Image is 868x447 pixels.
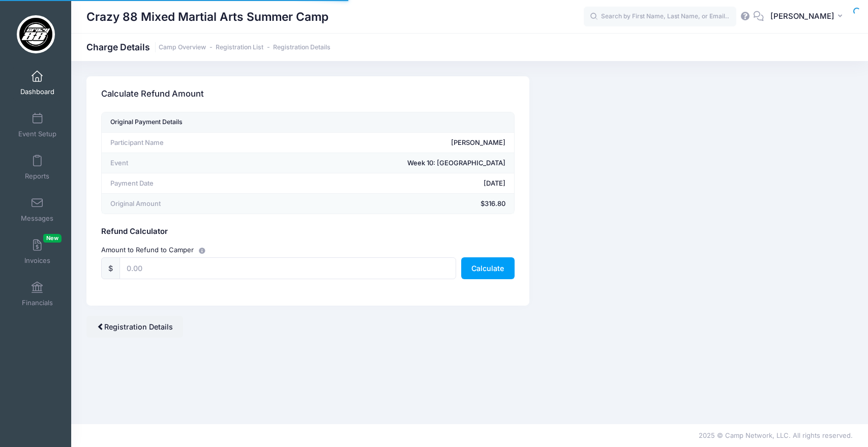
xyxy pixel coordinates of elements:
[13,276,62,312] a: Financials
[770,11,834,22] span: [PERSON_NAME]
[216,44,263,51] a: Registration List
[119,257,456,279] input: 0.00
[159,44,206,51] a: Camp Overview
[13,65,62,101] a: Dashboard
[102,153,258,173] td: Event
[25,172,49,181] span: Reports
[102,173,258,194] td: Payment Date
[110,116,183,129] div: Original Payment Details
[461,257,515,279] button: Calculate
[20,87,54,96] span: Dashboard
[101,80,204,109] h3: Calculate Refund Amount
[13,107,62,143] a: Event Setup
[13,192,62,227] a: Messages
[258,153,514,173] td: Week 10: [GEOGRAPHIC_DATA]
[258,133,514,153] td: [PERSON_NAME]
[584,7,736,27] input: Search by First Name, Last Name, or Email...
[101,227,514,236] h5: Refund Calculator
[258,173,514,194] td: [DATE]
[101,257,120,279] div: $
[97,245,520,255] div: Amount to Refund to Camper
[102,133,258,153] td: Participant Name
[86,316,183,338] a: Registration Details
[18,130,56,138] span: Event Setup
[102,194,258,214] td: Original Amount
[699,431,853,439] span: 2025 © Camp Network, LLC. All rights reserved.
[86,42,331,52] h1: Charge Details
[273,44,331,51] a: Registration Details
[86,5,328,28] h1: Crazy 88 Mixed Martial Arts Summer Camp
[764,5,853,28] button: [PERSON_NAME]
[43,234,62,243] span: New
[21,214,53,223] span: Messages
[258,194,514,214] td: $316.80
[13,234,62,270] a: InvoicesNew
[13,150,62,185] a: Reports
[17,15,55,53] img: Crazy 88 Mixed Martial Arts Summer Camp
[24,256,50,265] span: Invoices
[22,299,53,307] span: Financials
